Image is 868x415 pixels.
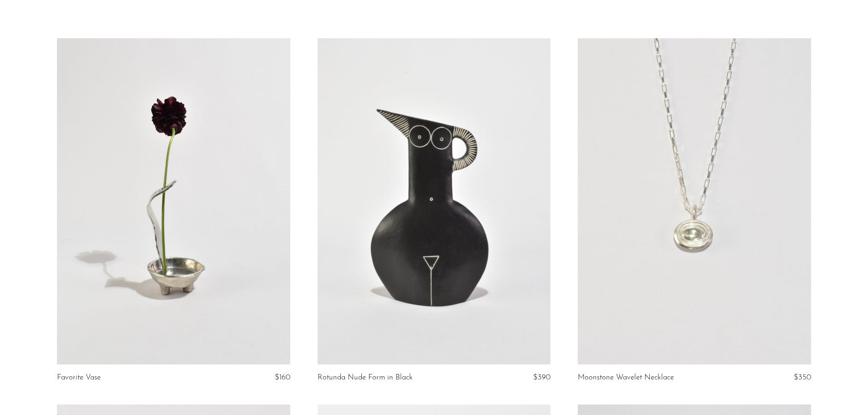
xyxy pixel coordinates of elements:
[578,374,674,382] a: Moonstone Wavelet Necklace
[318,374,413,382] a: Rotunda Nude Form in Black
[533,374,550,381] span: $390
[794,374,811,381] span: $350
[57,374,101,382] a: Favorite Vase
[275,374,290,381] span: $160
